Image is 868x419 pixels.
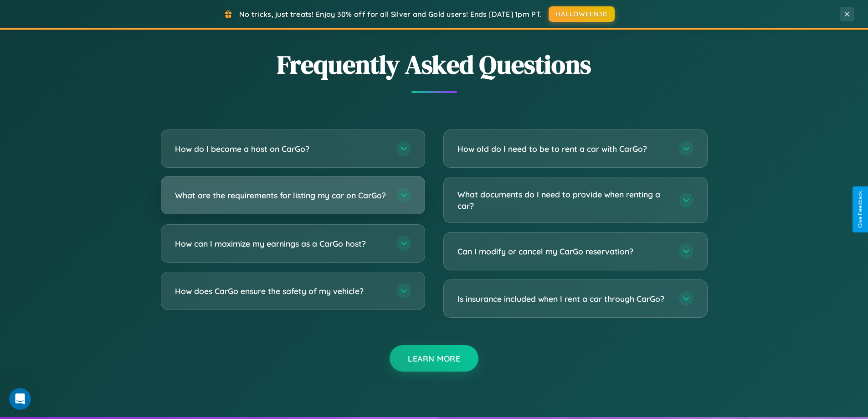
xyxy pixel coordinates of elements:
h3: Is insurance included when I rent a car through CarGo? [457,293,670,305]
h3: Can I modify or cancel my CarGo reservation? [457,246,670,257]
button: HALLOWEEN30 [549,6,615,22]
h3: How does CarGo ensure the safety of my vehicle? [175,285,387,297]
h3: How old do I need to be to rent a car with CarGo? [457,143,670,155]
h3: How can I maximize my earnings as a CarGo host? [175,238,387,249]
h2: Frequently Asked Questions [161,47,708,82]
button: Learn More [390,345,478,372]
iframe: Intercom live chat [9,388,31,410]
h3: How do I become a host on CarGo? [175,143,387,155]
h3: What documents do I need to provide when renting a car? [457,189,670,211]
span: No tricks, just treats! Enjoy 30% off for all Silver and Gold users! Ends [DATE] 1pm PT. [239,10,542,19]
div: Give Feedback [857,191,863,228]
h3: What are the requirements for listing my car on CarGo? [175,190,387,201]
